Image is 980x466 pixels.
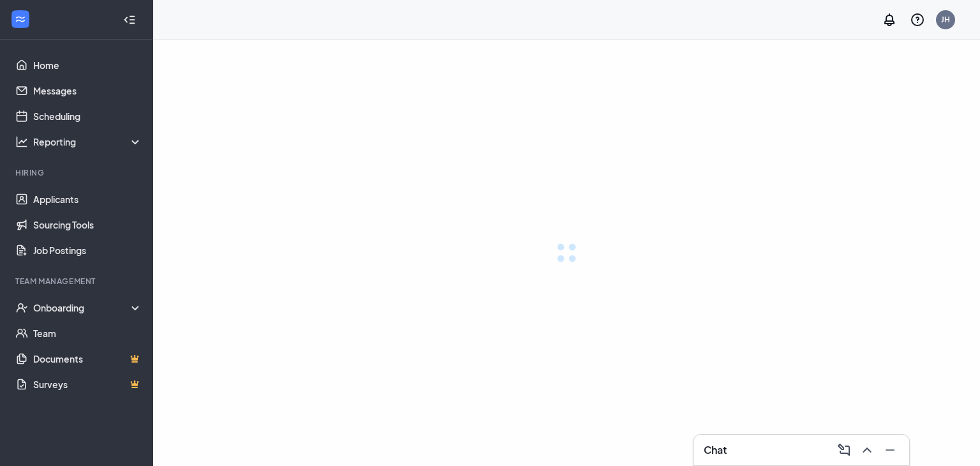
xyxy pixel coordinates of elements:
[856,440,876,460] button: ChevronUp
[33,135,143,148] div: Reporting
[910,12,925,27] svg: QuestionInfo
[33,212,142,237] a: Sourcing Tools
[833,440,853,460] button: ComposeMessage
[15,135,28,148] svg: Analysis
[14,13,27,26] svg: WorkstreamLogo
[704,443,727,457] h3: Chat
[15,167,140,178] div: Hiring
[15,276,140,287] div: Team Management
[33,301,143,314] div: Onboarding
[33,372,142,397] a: SurveysCrown
[836,442,852,458] svg: ComposeMessage
[33,103,142,129] a: Scheduling
[33,52,142,78] a: Home
[882,442,898,458] svg: Minimize
[33,346,142,372] a: DocumentsCrown
[941,14,950,25] div: JH
[859,442,875,458] svg: ChevronUp
[33,320,142,346] a: Team
[123,13,136,26] svg: Collapse
[33,78,142,103] a: Messages
[882,12,897,27] svg: Notifications
[33,237,142,263] a: Job Postings
[33,186,142,212] a: Applicants
[879,440,899,460] button: Minimize
[15,301,28,314] svg: UserCheck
